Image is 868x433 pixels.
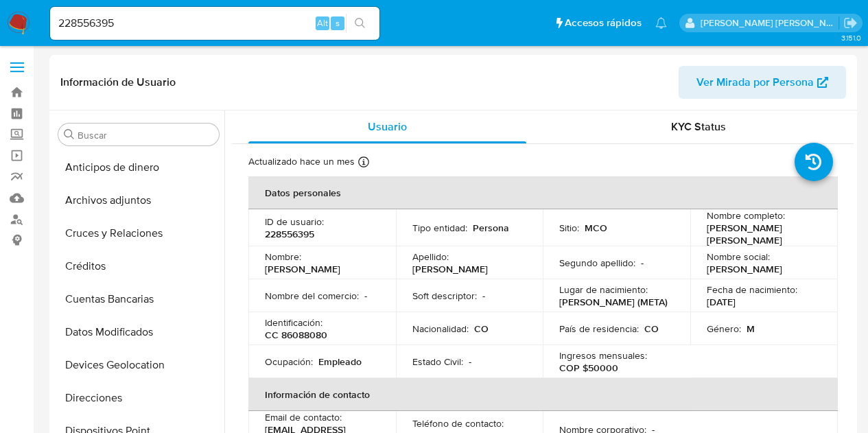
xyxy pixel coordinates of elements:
p: - [364,290,367,302]
button: Devices Geolocation [53,349,224,382]
p: Segundo apellido : [559,257,635,269]
p: CO [474,323,489,335]
p: [PERSON_NAME] [707,263,782,275]
p: Nombre del comercio : [265,290,359,302]
button: Direcciones [53,382,224,414]
p: Nombre : [265,250,301,263]
p: Identificación : [265,316,322,329]
p: CC 86088080 [265,329,327,341]
span: Accesos rápidos [565,16,642,30]
p: Email de contacto : [265,411,342,423]
p: País de residencia : [559,323,639,335]
button: search-icon [346,14,374,33]
p: Género : [707,323,741,335]
h1: Información de Usuario [60,75,176,89]
p: - [482,290,485,302]
p: Sitio : [559,222,579,234]
span: s [336,16,340,30]
p: Tipo entidad : [412,222,467,234]
p: Ocupación : [265,355,313,368]
p: M [747,323,755,335]
span: Alt [317,16,328,30]
button: Cruces y Relaciones [53,217,224,250]
p: COP $50000 [559,362,618,374]
p: [PERSON_NAME] (META) [559,296,668,308]
p: Nombre social : [707,250,770,263]
button: Buscar [64,129,75,140]
p: Teléfono de contacto : [412,417,504,430]
a: Salir [843,16,858,30]
p: [DATE] [707,296,736,308]
p: Apellido : [412,250,449,263]
th: Datos personales [248,176,838,209]
p: CO [644,323,659,335]
button: Anticipos de dinero [53,151,224,184]
p: [PERSON_NAME] [412,263,488,275]
p: Estado Civil : [412,355,463,368]
button: Datos Modificados [53,316,224,349]
p: Persona [473,222,509,234]
p: MCO [585,222,607,234]
button: Ver Mirada por Persona [679,66,846,99]
p: ID de usuario : [265,215,324,228]
p: Ingresos mensuales : [559,349,647,362]
p: Nombre completo : [707,209,785,222]
p: Actualizado hace un mes [248,155,355,168]
p: [PERSON_NAME] [265,263,340,275]
span: Ver Mirada por Persona [696,66,814,99]
p: - [469,355,471,368]
input: Buscar [78,129,213,141]
button: Archivos adjuntos [53,184,224,217]
p: Empleado [318,355,362,368]
p: - [641,257,644,269]
p: Fecha de nacimiento : [707,283,797,296]
input: Buscar usuario o caso... [50,14,379,32]
span: Usuario [368,119,407,134]
button: Cuentas Bancarias [53,283,224,316]
span: KYC Status [671,119,726,134]
p: leonardo.alvarezortiz@mercadolibre.com.co [701,16,839,30]
p: [PERSON_NAME] [PERSON_NAME] [707,222,816,246]
p: Lugar de nacimiento : [559,283,648,296]
p: Nacionalidad : [412,323,469,335]
p: 228556395 [265,228,314,240]
a: Notificaciones [655,17,667,29]
p: Soft descriptor : [412,290,477,302]
th: Información de contacto [248,378,838,411]
button: Créditos [53,250,224,283]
